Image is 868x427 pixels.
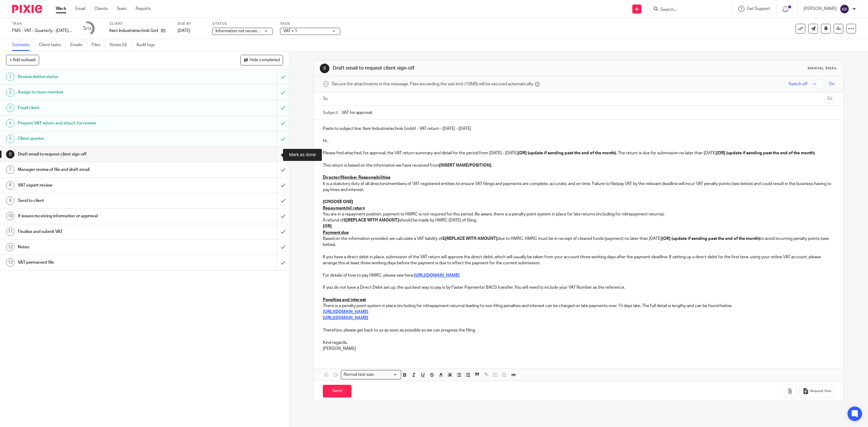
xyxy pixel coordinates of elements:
[333,65,592,71] h1: Draft email to request client sign-off
[323,272,835,278] p: For details of how to pay HMRC, please see here:
[6,55,39,65] button: + Add subtask
[280,21,340,26] label: Tags
[18,165,187,174] h1: Manager review of file and draft email
[341,370,401,379] div: Search for option
[332,81,533,87] span: Secure the attachments in this message. Files exceeding the size limit (10MB) will be secured aut...
[800,384,835,398] button: Request files
[323,236,835,248] p: Based on the information provided, we calculate a VAT liability of due to HMRC. HMRC must be in r...
[788,81,807,87] span: Switch off
[110,39,132,51] a: Notes (0)
[70,39,87,51] a: Emails
[6,73,14,81] div: 1
[6,228,14,236] div: 11
[6,165,14,174] div: 7
[442,237,498,241] strong: £[REPLACE WITH AMOUNT]
[323,284,835,290] p: If you do not have a Direct Debit set up, the quickest way to pay is by Faster Payments/ BACS tra...
[250,58,280,63] span: Hide completed
[83,25,91,32] div: 5
[117,6,127,12] a: Team
[826,94,835,103] button: Cc
[178,21,205,26] label: Due by
[716,151,815,155] strong: [OR] (update if sending past the end of the month)
[323,340,835,346] p: Kind regards,
[178,29,190,33] span: [DATE]
[323,346,835,352] p: [PERSON_NAME]
[323,385,351,398] input: Send
[810,389,831,394] span: Request files
[283,29,297,33] span: VAT + 1
[6,150,14,159] div: 6
[215,29,262,33] span: Information not received
[344,218,399,222] strong: £[REPLACE WITH AMOUNT]
[518,151,616,155] strong: [OR] (update if sending past the end of the month)
[6,243,14,251] div: 12
[12,28,72,34] div: FMS - VAT - Quarterly - July - September, 2025
[39,39,66,51] a: Client tasks
[320,64,329,73] div: 6
[323,224,332,228] strong: [OR]
[323,303,835,309] p: There is a penalty point system in place (including for nil/repayment returns) leading to non-fil...
[94,6,108,12] a: Clients
[323,327,835,333] p: Therefore, please get back to us as soon as possible so we can progress the filing.
[323,175,390,180] u: Director/Member Responsibilities
[323,126,835,132] p: Paste to subject line: Item Industrietechnik GmbH - VAT return - [DATE] - [DATE]
[439,163,491,168] strong: [INSERT NAME/POSITION]
[18,103,187,112] h1: Email client
[18,212,187,221] h1: If issues receiving information or approval
[241,55,283,65] button: Hide completed
[75,6,85,12] a: Email
[18,88,187,97] h1: Assign to team member
[808,66,838,71] div: Manual email
[18,196,187,205] h1: Send to client
[747,7,770,11] span: Get Support
[829,81,835,87] span: On
[92,39,105,51] a: Files
[342,372,375,378] span: Normal text size
[323,298,366,302] u: Penalties and interest
[323,211,835,217] p: You are in a repayment position, payment to HMRC is not required for this period. Be aware, there...
[12,28,72,34] div: FMS - VAT - Quarterly - [DATE] - [DATE]
[109,21,170,26] label: Client
[323,162,835,168] p: This return is based on the information we have received from .
[6,119,14,127] div: 4
[18,119,187,128] h1: Prepare VAT return and attach for review
[6,196,14,205] div: 9
[323,231,349,235] u: Payment due
[323,181,835,193] p: It is a statutory duty of all directors/members of VAT registered entities to ensure VAT filings ...
[6,258,14,267] div: 13
[6,88,14,97] div: 2
[18,243,187,252] h1: Notes
[18,150,187,159] h1: Draft email to request client sign-off
[109,28,158,34] p: Item Industrietechnik GmbH
[6,212,14,220] div: 10
[6,181,14,190] div: 8
[212,21,272,26] label: Status
[323,110,338,116] label: Subject:
[840,4,849,14] img: svg%3E
[323,200,353,204] strong: [CHOOSE ONE]
[660,7,714,13] input: Search
[18,227,187,236] h1: Finalise and submit VAT
[6,135,14,143] div: 5
[56,6,66,12] a: Work
[323,254,835,266] p: If you have a direct debit in place, submission of the VAT return will approve the direct debit, ...
[136,6,151,12] a: Reports
[376,372,398,378] input: Search for option
[662,237,760,241] strong: [OR] (update if sending past the end of the month)
[323,217,835,223] p: A refund of should be made by HMRC [DATE] of filing.
[18,258,187,267] h1: VAT permanent file
[323,150,835,156] p: Please find attached, for approval, the VAT return summary and detail for the period from [DATE] ...
[6,104,14,112] div: 3
[804,6,837,12] p: [PERSON_NAME]
[323,310,368,314] a: [URL][DOMAIN_NAME]
[18,134,187,143] h1: Client queries
[12,21,72,26] label: Task
[323,316,368,320] a: [URL][DOMAIN_NAME]
[12,39,34,51] a: Subtasks
[12,5,42,13] img: Pixie
[414,273,460,278] a: [URL][DOMAIN_NAME]
[18,72,187,81] h1: Review debtor status
[323,206,365,210] u: Repayment/nil return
